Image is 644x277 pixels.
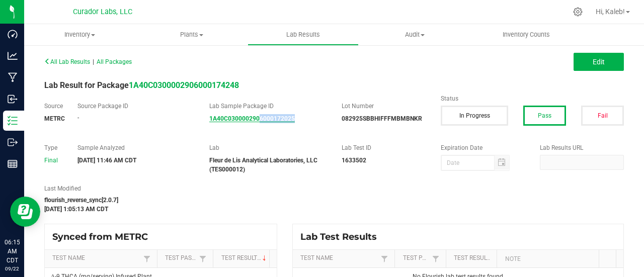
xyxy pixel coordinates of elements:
[489,30,563,39] span: Inventory Counts
[44,102,62,111] label: Source
[5,265,20,272] p: 09/22
[136,24,248,45] a: Plants
[165,254,197,262] a: Test PassedSortable
[441,143,525,152] label: Expiration Date
[8,94,18,104] inline-svg: Inbound
[44,156,62,165] div: Final
[248,24,359,45] a: Lab Results
[8,159,18,169] inline-svg: Reports
[8,116,18,126] inline-svg: Inventory
[403,254,430,262] a: Test PassedSortable
[24,24,136,45] a: Inventory
[342,102,426,111] label: Lot Number
[523,106,566,126] button: Pass
[581,106,624,126] button: Fail
[261,254,269,262] span: Sortable
[93,58,94,65] span: |
[44,143,62,152] label: Type
[44,206,108,213] strong: [DATE] 1:05:13 AM CDT
[359,24,470,45] a: Audit
[540,143,624,152] label: Lab Results URL
[209,102,327,111] label: Lab Sample Package ID
[8,29,18,39] inline-svg: Dashboard
[136,30,247,39] span: Plants
[24,30,136,39] span: Inventory
[342,115,422,122] strong: 082925SBBHIFFFMBMBNKR
[497,250,599,268] th: Note
[342,143,426,152] label: Lab Test ID
[209,115,295,122] a: 1A40C0300002906000172025
[342,157,366,164] strong: 1633502
[77,157,136,164] strong: [DATE] 11:46 AM CDT
[572,7,584,17] div: Manage settings
[378,252,390,265] a: Filter
[574,53,624,71] button: Edit
[596,8,625,16] span: Hi, Kaleb!
[44,80,239,90] span: Lab Result for Package
[77,143,195,152] label: Sample Analyzed
[44,115,65,122] strong: METRC
[8,51,18,61] inline-svg: Analytics
[273,30,334,39] span: Lab Results
[221,254,266,262] a: Test ResultSortable
[129,80,239,90] a: 1A40C0300002906000174248
[10,197,40,227] iframe: Resource center
[441,94,624,103] label: Status
[470,24,582,45] a: Inventory Counts
[52,254,140,262] a: Test NameSortable
[300,254,378,262] a: Test NameSortable
[593,58,605,66] span: Edit
[8,137,18,147] inline-svg: Outbound
[5,238,20,265] p: 06:15 AM CDT
[209,157,317,173] strong: Fleur de Lis Analytical Laboratories, LLC (TES000012)
[441,106,508,126] button: In Progress
[430,252,442,265] a: Filter
[300,231,384,242] span: Lab Test Results
[44,58,90,65] span: All Lab Results
[209,143,327,152] label: Lab
[77,114,79,121] span: -
[454,254,493,262] a: Test ResultSortable
[73,8,132,16] span: Curador Labs, LLC
[359,30,470,39] span: Audit
[44,184,426,193] label: Last Modified
[8,72,18,82] inline-svg: Manufacturing
[44,197,118,204] strong: flourish_reverse_sync[2.0.7]
[197,252,209,265] a: Filter
[52,231,155,242] span: Synced from METRC
[97,58,132,65] span: All Packages
[77,102,195,111] label: Source Package ID
[141,252,153,265] a: Filter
